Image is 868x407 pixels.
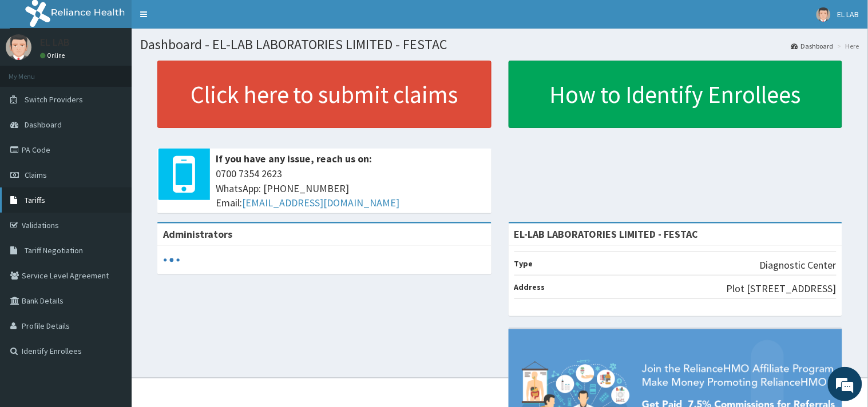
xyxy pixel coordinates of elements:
[25,94,83,105] span: Switch Providers
[216,152,372,165] b: If you have any issue, reach us on:
[216,166,486,210] span: 0700 7354 2623 WhatsApp: [PHONE_NUMBER] Email:
[40,51,68,59] a: Online
[817,7,831,22] img: User Image
[242,196,399,209] a: [EMAIL_ADDRESS][DOMAIN_NAME]
[40,37,70,47] p: EL LAB
[25,245,83,256] span: Tariff Negotiation
[514,258,533,269] b: Type
[514,228,699,241] strong: EL-LAB LABORATORIES LIMITED - FESTAC
[140,37,859,52] h1: Dashboard - EL-LAB LABORATORIES LIMITED - FESTAC
[791,41,834,51] a: Dashboard
[25,170,47,180] span: Claims
[25,195,45,205] span: Tariffs
[509,61,843,128] a: How to Identify Enrollees
[727,281,837,296] p: Plot [STREET_ADDRESS]
[25,119,62,130] span: Dashboard
[514,282,545,292] b: Address
[760,258,837,273] p: Diagnostic Center
[157,61,492,128] a: Click here to submit claims
[163,228,232,241] b: Administrators
[6,34,31,60] img: User Image
[838,9,859,19] span: EL LAB
[835,41,859,51] li: Here
[163,252,180,269] svg: audio-loading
